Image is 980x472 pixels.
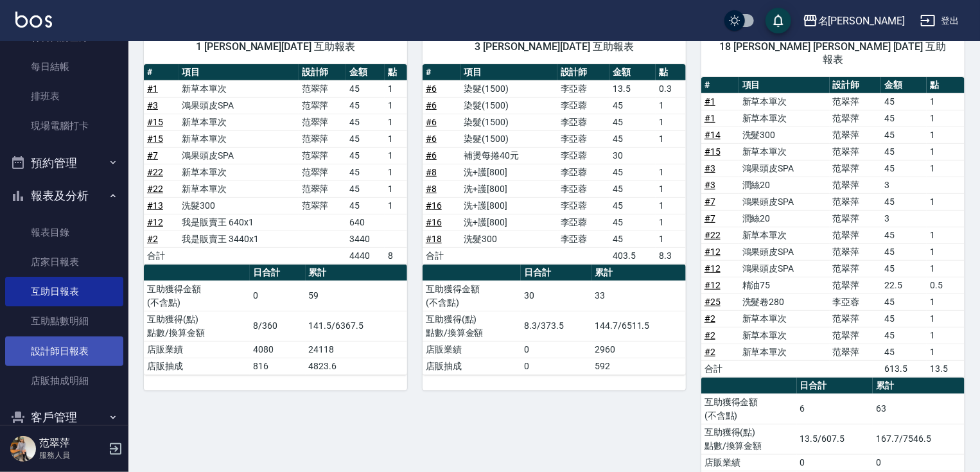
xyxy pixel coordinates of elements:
img: Logo [15,12,52,28]
button: 報表及分析 [5,179,123,213]
td: 4080 [250,341,305,358]
a: #6 [426,100,437,110]
td: 互助獲得金額 (不含點) [701,394,797,424]
td: 45 [881,243,927,260]
button: 名[PERSON_NAME] [798,8,910,34]
td: 范翠萍 [830,160,882,177]
td: 1 [385,180,407,197]
td: 45 [609,180,656,197]
td: 范翠萍 [830,193,882,210]
p: 服務人員 [39,450,105,461]
td: 6 [797,394,873,424]
td: 22.5 [881,277,927,293]
td: 1 [385,197,407,214]
td: 613.5 [881,360,927,377]
th: 項目 [179,64,299,81]
td: 45 [881,293,927,310]
td: 李亞蓉 [557,97,609,114]
td: 1 [385,97,407,114]
td: 互助獲得金額 (不含點) [423,281,521,311]
td: 潤絲20 [739,210,830,227]
td: 范翠萍 [299,114,347,130]
td: 30 [609,147,656,164]
td: 45 [346,130,385,147]
td: 1 [385,80,407,97]
td: 8.3 [656,247,686,264]
td: 范翠萍 [830,327,882,344]
td: 洗髮卷280 [739,293,830,310]
th: 累計 [873,378,964,394]
td: 8 [385,247,407,264]
a: #7 [704,213,715,223]
td: 4440 [346,247,385,264]
a: #16 [426,200,442,211]
td: 范翠萍 [830,310,882,327]
td: 1 [927,344,965,360]
th: 金額 [881,77,927,94]
td: 我是販賣王 640x1 [179,214,299,231]
a: 店販抽成明細 [5,366,123,396]
td: 鴻果頭皮SPA [739,193,830,210]
th: 金額 [609,64,656,81]
td: 染髮(1500) [461,97,557,114]
td: 范翠萍 [830,243,882,260]
a: #7 [147,150,158,161]
td: 45 [346,97,385,114]
td: 45 [881,310,927,327]
th: # [423,64,461,81]
a: #12 [704,280,721,290]
a: #3 [704,180,715,190]
td: 45 [881,344,927,360]
td: 鴻果頭皮SPA [739,160,830,177]
td: 范翠萍 [830,277,882,293]
td: 新草本單次 [739,143,830,160]
a: #6 [426,117,437,127]
td: 1 [927,143,965,160]
a: #12 [704,247,721,257]
td: 補燙每捲40元 [461,147,557,164]
th: 點 [927,77,965,94]
td: 李亞蓉 [557,114,609,130]
td: 李亞蓉 [557,164,609,180]
a: #14 [704,130,721,140]
table: a dense table [423,265,686,375]
td: 潤絲20 [739,177,830,193]
td: 新草本單次 [179,164,299,180]
th: 點 [385,64,407,81]
td: 洗+護[800] [461,164,557,180]
td: 45 [881,193,927,210]
td: 鴻果頭皮SPA [179,147,299,164]
td: 李亞蓉 [557,180,609,197]
td: 45 [346,164,385,180]
th: 設計師 [299,64,347,81]
td: 33 [591,281,686,311]
td: 范翠萍 [299,97,347,114]
a: #7 [704,197,715,207]
td: 592 [591,358,686,374]
td: 范翠萍 [830,260,882,277]
td: 45 [346,197,385,214]
td: 鴻果頭皮SPA [179,97,299,114]
td: 李亞蓉 [557,130,609,147]
td: 1 [927,260,965,277]
td: 45 [346,80,385,97]
a: #6 [426,83,437,94]
h5: 范翠萍 [39,437,105,450]
td: 1 [385,164,407,180]
a: #3 [147,100,158,110]
th: 點 [656,64,686,81]
a: 報表目錄 [5,218,123,247]
td: 45 [881,110,927,127]
a: #15 [704,146,721,157]
a: #12 [704,263,721,274]
td: 店販業績 [701,454,797,471]
a: #1 [704,113,715,123]
td: 1 [656,97,686,114]
td: 816 [250,358,305,374]
td: 互助獲得(點) 點數/換算金額 [144,311,250,341]
td: 范翠萍 [830,210,882,227]
img: Person [10,436,36,462]
td: 0 [521,358,591,374]
td: 染髮(1500) [461,114,557,130]
td: 1 [656,214,686,231]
